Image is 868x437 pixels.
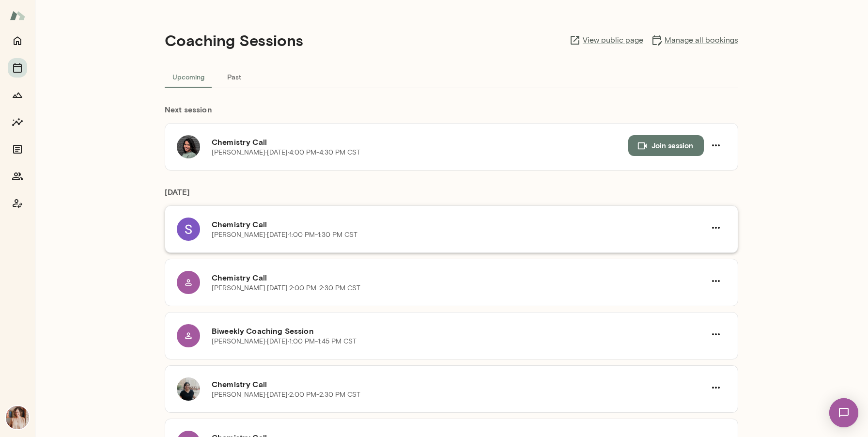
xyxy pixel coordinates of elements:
h6: Chemistry Call [212,136,628,148]
p: [PERSON_NAME] · [DATE] · 1:00 PM-1:45 PM CST [212,337,356,346]
img: Nancy Alsip [6,406,29,429]
button: Insights [8,112,27,132]
h6: Chemistry Call [212,218,706,230]
button: Members [8,167,27,186]
p: [PERSON_NAME] · [DATE] · 1:00 PM-1:30 PM CST [212,230,357,240]
img: Mento [10,6,25,25]
h6: Biweekly Coaching Session [212,325,706,337]
h6: [DATE] [165,186,738,205]
button: Upcoming [165,65,212,88]
h6: Chemistry Call [212,272,706,283]
button: Past [212,65,256,88]
p: [PERSON_NAME] · [DATE] · 2:00 PM-2:30 PM CST [212,283,360,293]
button: Sessions [8,58,27,78]
button: Documents [8,140,27,159]
button: Coach app [8,194,27,213]
div: basic tabs example [165,65,738,88]
h6: Next session [165,104,738,123]
h6: Chemistry Call [212,378,706,390]
h4: Coaching Sessions [165,31,303,49]
p: [PERSON_NAME] · [DATE] · 2:00 PM-2:30 PM CST [212,390,360,400]
a: Manage all bookings [651,34,738,46]
p: [PERSON_NAME] · [DATE] · 4:00 PM-4:30 PM CST [212,148,360,157]
button: Home [8,31,27,50]
a: View public page [569,34,643,46]
button: Join session [628,135,704,156]
button: Growth Plan [8,85,27,105]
